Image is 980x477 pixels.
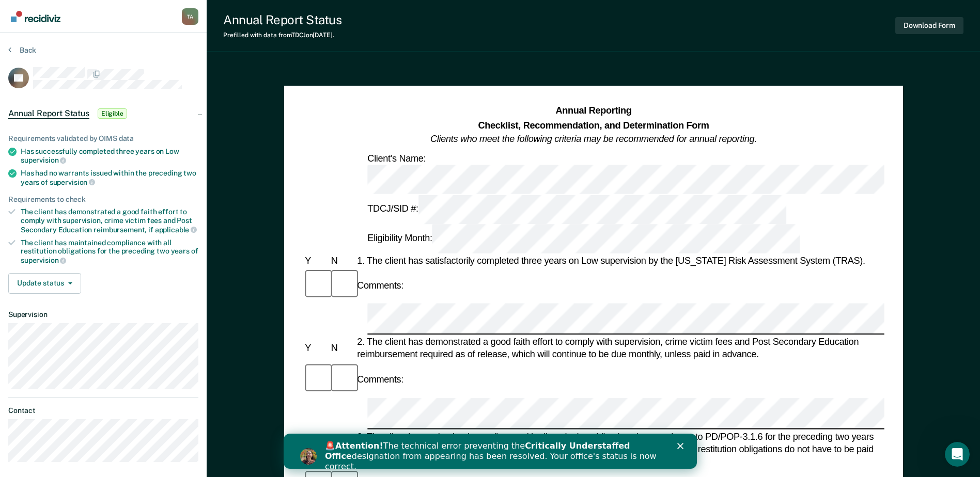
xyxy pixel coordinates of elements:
em: Clients who meet the following criteria may be recommended for annual reporting. [430,134,757,144]
div: Has successfully completed three years on Low [21,147,198,165]
div: Requirements validated by OIMS data [8,134,198,143]
div: T A [182,8,198,25]
div: Requirements to check [8,195,198,204]
b: Critically Understaffed Office [41,7,347,27]
div: N [329,342,354,355]
strong: Checklist, Recommendation, and Determination Form [478,120,709,130]
strong: Annual Reporting [555,106,631,116]
div: Annual Report Status [223,12,341,27]
div: The client has demonstrated a good faith effort to comply with supervision, crime victim fees and... [21,208,198,234]
button: Back [8,45,36,55]
div: 3. The client has maintained compliance with all restitution obligations in accordance to PD/POP-... [355,430,884,468]
iframe: Intercom live chat banner [284,434,697,469]
div: Prefilled with data from TDCJ on [DATE] . [223,31,341,39]
div: 🚨 The technical error preventing the designation from appearing has been resolved. Your office's ... [41,7,380,38]
span: Annual Report Status [8,108,89,119]
div: 2. The client has demonstrated a good faith effort to comply with supervision, crime victim fees ... [355,336,884,361]
div: Has had no warrants issued within the preceding two years of [21,169,198,186]
div: The client has maintained compliance with all restitution obligations for the preceding two years of [21,239,198,265]
div: Eligibility Month: [365,224,802,253]
span: supervision [21,256,66,264]
span: applicable [155,226,197,234]
div: Y [303,255,329,267]
span: Eligible [98,108,127,119]
div: TDCJ/SID #: [365,195,788,224]
dt: Contact [8,406,198,415]
div: 1. The client has satisfactorily completed three years on Low supervision by the [US_STATE] Risk ... [355,255,884,267]
b: Attention! [52,7,100,17]
span: supervision [50,178,95,186]
button: Profile dropdown button [182,8,198,25]
div: Comments: [355,373,406,386]
div: Close [394,9,404,15]
button: Download Form [895,17,963,34]
img: Recidiviz [11,11,60,22]
button: Update status [8,273,81,294]
div: Comments: [355,279,406,292]
dt: Supervision [8,310,198,319]
div: Y [303,342,329,355]
iframe: Intercom live chat [945,442,970,467]
div: N [329,255,354,267]
span: supervision [21,156,66,164]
